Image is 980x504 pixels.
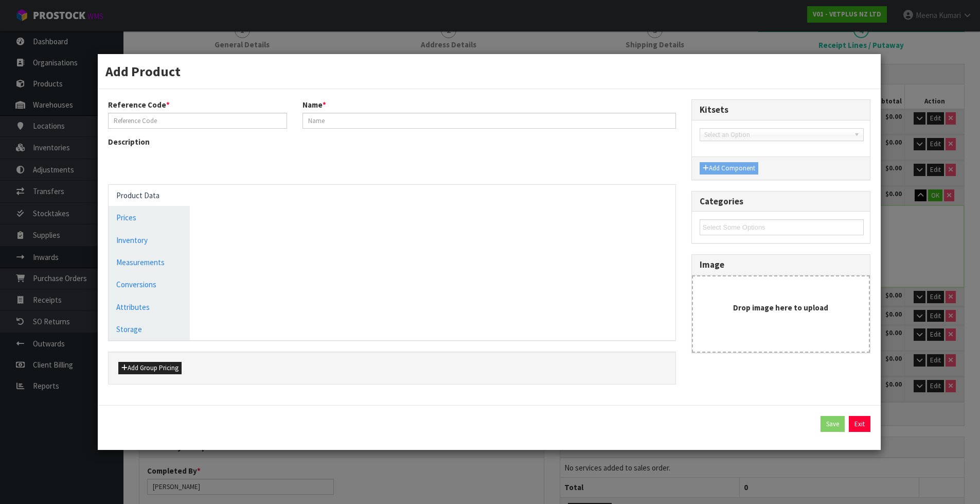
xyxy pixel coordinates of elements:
[105,62,873,81] h3: Add Product
[302,99,326,110] label: Name
[109,185,190,206] a: Product Data
[849,416,870,432] button: Exit
[109,252,190,273] a: Measurements
[108,136,150,147] label: Description
[704,129,850,141] span: Select an Option
[109,319,190,340] a: Storage
[733,303,828,312] strong: Drop image here to upload
[109,274,190,295] a: Conversions
[700,162,758,175] button: Add Component
[108,113,287,129] input: Reference Code
[109,230,190,251] a: Inventory
[700,105,862,115] h3: Kitsets
[118,362,182,374] button: Add Group Pricing
[109,207,190,228] a: Prices
[109,297,190,318] a: Attributes
[700,260,862,270] h3: Image
[108,99,170,110] label: Reference Code
[821,416,845,432] button: Save
[302,113,676,129] input: Name
[700,197,862,206] h3: Categories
